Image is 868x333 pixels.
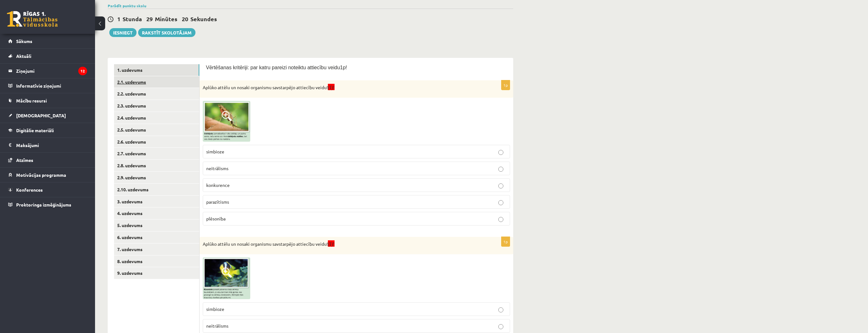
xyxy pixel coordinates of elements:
[206,199,229,205] span: parazītisms
[498,307,503,312] input: simbioze
[328,85,335,90] span: (I)!
[114,112,199,124] a: 2.4. uzdevums
[114,136,199,148] a: 2.6. uzdevums
[16,138,87,152] legend: Maksājumi
[16,113,66,118] span: [DEMOGRAPHIC_DATA]
[8,197,87,212] a: Proktoringa izmēģinājums
[16,38,32,44] span: Sākums
[203,101,250,142] img: 1.png
[16,64,87,78] legend: Ziņojumi
[206,306,224,312] span: simbioze
[182,15,188,22] span: 20
[114,124,199,136] a: 2.5. uzdevums
[8,138,87,152] a: Maksājumi
[114,184,199,195] a: 2.10. uzdevums
[8,49,87,63] a: Aktuāli
[498,183,503,188] input: konkurence
[190,15,217,22] span: Sekundes
[203,240,478,247] p: Aplūko attēlu un nosaki organismu savstarpējo attiecību veidu!
[498,324,503,329] input: neitrālisms
[8,108,87,123] a: [DEMOGRAPHIC_DATA]
[114,88,199,100] a: 2.2. uzdevums
[16,98,47,103] span: Mācību resursi
[206,165,228,171] span: neitrālisms
[138,28,195,37] a: Rakstīt skolotājam
[16,78,87,93] legend: Informatīvie ziņojumi
[114,219,199,231] a: 5. uzdevums
[114,267,199,279] a: 9. uzdevums
[501,237,510,247] p: 1p
[8,34,87,48] a: Sākums
[114,76,199,88] a: 2.1. uzdevums
[8,153,87,167] a: Atzīmes
[16,157,33,163] span: Atzīmes
[16,202,71,207] span: Proktoringa izmēģinājums
[498,200,503,205] input: parazītisms
[78,67,87,75] i: 12
[114,64,199,76] a: 1. uzdevums
[206,149,224,154] span: simbioze
[328,241,335,247] span: (I)!
[498,167,503,172] input: neitrālisms
[114,196,199,207] a: 3. uzdevums
[498,150,503,155] input: simbioze
[114,256,199,267] a: 8. uzdevums
[114,231,199,243] a: 6. uzdevums
[123,15,142,22] span: Stunda
[108,3,146,8] a: Parādīt punktu skalu
[7,11,58,27] a: Rīgas 1. Tālmācības vidusskola
[8,78,87,93] a: Informatīvie ziņojumi
[16,53,31,59] span: Aktuāli
[114,160,199,171] a: 2.8. uzdevums
[114,100,199,112] a: 2.3. uzdevums
[109,28,137,37] button: Iesniegt
[114,172,199,183] a: 2.9. uzdevums
[203,257,250,299] img: 1.png
[146,15,153,22] span: 29
[8,93,87,108] a: Mācību resursi
[206,65,347,70] span: Vērtēšanas kritēriji: par katru pareizi noteiktu attiecību veidu1p!
[206,216,226,221] span: plēsonība
[16,172,66,178] span: Motivācijas programma
[206,323,228,329] span: neitrālisms
[206,182,230,188] span: konkurence
[16,127,54,133] span: Digitālie materiāli
[114,207,199,219] a: 4. uzdevums
[8,64,87,78] a: Ziņojumi12
[114,244,199,255] a: 7. uzdevums
[8,168,87,182] a: Motivācijas programma
[203,83,478,91] p: Aplūko attēlu un nosaki organismu savstarpējo attiecību veidu!
[117,15,120,22] span: 1
[8,182,87,197] a: Konferences
[114,148,199,159] a: 2.7. uzdevums
[8,123,87,138] a: Digitālie materiāli
[155,15,177,22] span: Minūtes
[501,80,510,90] p: 1p
[16,187,43,193] span: Konferences
[498,217,503,222] input: plēsonība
